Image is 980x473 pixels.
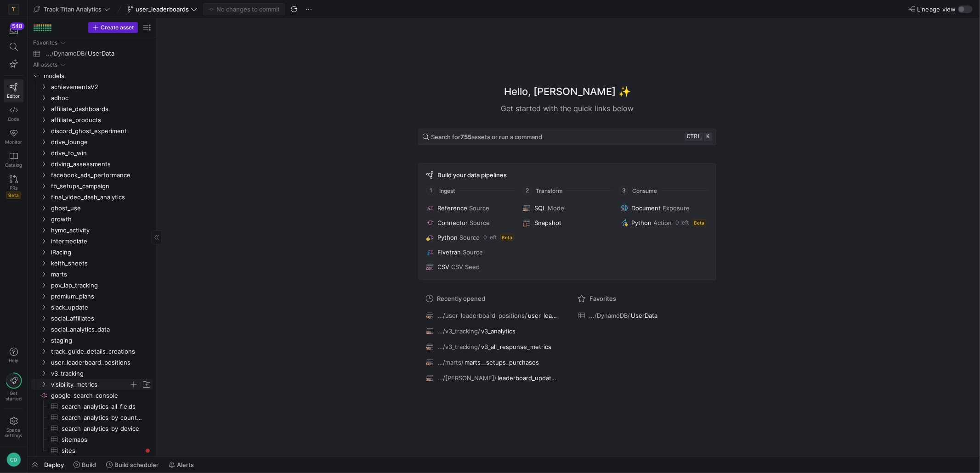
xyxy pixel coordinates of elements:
strong: 755 [460,133,471,141]
span: Reference [437,204,467,212]
span: slack_update [51,302,151,313]
button: Getstarted [4,369,23,405]
button: Build scheduler [102,457,163,473]
span: fb_setups_campaign [51,181,151,191]
div: Press SPACE to select this row. [31,247,153,258]
span: ghost_use [51,203,151,214]
span: CSV Seed [451,263,480,270]
div: Press SPACE to select this row. [31,280,153,291]
kbd: k [704,133,712,141]
button: Build [69,457,100,473]
span: Source [463,248,483,256]
span: Source [470,219,490,226]
button: DocumentExposure [619,203,710,214]
div: Press SPACE to select this row. [31,70,153,81]
div: Press SPACE to select this row. [31,412,153,423]
button: Snapshot [521,217,613,228]
div: Press SPACE to select this row. [31,48,153,59]
div: Press SPACE to select this row. [31,225,153,236]
div: Press SPACE to select this row. [31,180,153,191]
div: Press SPACE to select this row. [31,81,153,92]
span: keith_sheets [51,258,151,269]
span: achievementsV2 [51,82,151,92]
span: final_video_dash_analytics [51,192,151,203]
span: Editor [7,93,20,99]
button: user_leaderboards [125,3,199,15]
span: drive_lounge [51,137,151,147]
span: Alerts [177,461,194,468]
button: GD [4,450,23,469]
div: Press SPACE to select this row. [31,313,153,324]
a: google_search_console​​​​​​​​ [31,390,153,401]
span: track_guide_details_creations [51,346,151,357]
span: .../marts/ [437,359,464,366]
span: search_analytics_by_country​​​​​​​​​ [62,412,142,423]
span: affiliate_products [51,115,151,125]
a: Spacesettings [4,413,23,442]
div: 548 [10,23,24,30]
span: PRs [10,185,17,191]
span: .../v3_tracking/ [437,343,480,350]
div: Press SPACE to select this row. [31,191,153,203]
div: Press SPACE to select this row. [31,379,153,390]
span: leaderboard_updates [498,374,557,382]
button: Help [4,343,23,367]
div: Press SPACE to select this row. [31,390,153,401]
span: Fivetran [437,248,461,256]
div: Press SPACE to select this row. [31,302,153,313]
button: .../user_leaderboard_positions/user_leaderboards_master [424,310,559,321]
span: Beta [6,191,21,199]
span: social_affiliates [51,313,151,324]
div: Press SPACE to select this row. [31,37,153,48]
div: Press SPACE to select this row. [31,258,153,269]
span: growth [51,214,151,225]
div: Press SPACE to select this row. [31,335,153,346]
span: Source [459,234,480,241]
span: discord_ghost_experiment [51,126,151,136]
a: sitemaps​​​​​​​​​ [31,434,153,445]
button: ConnectorSource [425,217,516,228]
span: google_search_console​​​​​​​​ [51,390,151,401]
div: Press SPACE to select this row. [31,214,153,225]
div: Get started with the quick links below [419,103,716,114]
div: Press SPACE to select this row. [31,357,153,368]
span: Catalog [5,162,22,168]
button: .../v3_tracking/v3_analytics [424,325,559,337]
a: search_analytics_by_country​​​​​​​​​ [31,412,153,423]
span: .../DynamoDB/ [46,48,87,59]
button: FivetranSource [425,247,516,258]
span: Space settings [5,427,23,438]
div: Press SPACE to select this row. [31,158,153,169]
div: GD [6,452,21,467]
span: Source [469,204,489,212]
button: Track Titan Analytics [31,3,112,15]
span: Python [437,234,458,241]
img: https://storage.googleapis.com/y42-prod-data-exchange/images/M4PIZmlr0LOyhR8acEy9Mp195vnbki1rrADR... [9,5,18,14]
a: PRsBeta [4,171,23,203]
div: Press SPACE to select this row. [31,203,153,214]
button: Search for755assets or run a commandctrlk [419,129,716,145]
span: SQL [534,204,546,212]
span: Build [82,461,96,468]
span: Document [632,204,661,212]
span: iRacing [51,247,151,258]
span: Snapshot [534,219,561,226]
span: Lineage view [917,6,956,13]
span: UserData [631,312,657,319]
span: v3_tracking [51,368,151,379]
div: Press SPACE to select this row. [31,269,153,280]
a: Editor [4,79,23,102]
button: ReferenceSource [425,203,516,214]
span: adhoc [51,93,151,103]
span: CSV [437,263,449,270]
span: marts [51,269,151,280]
span: Help [8,358,19,363]
span: Connector [437,219,468,226]
div: Favorites [33,39,57,46]
span: models [44,71,151,81]
div: Press SPACE to select this row. [31,169,153,180]
span: affiliate_dashboards [51,104,151,114]
span: sitemaps​​​​​​​​​ [62,434,142,445]
span: Recently opened [437,295,485,302]
div: Press SPACE to select this row. [31,103,153,114]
